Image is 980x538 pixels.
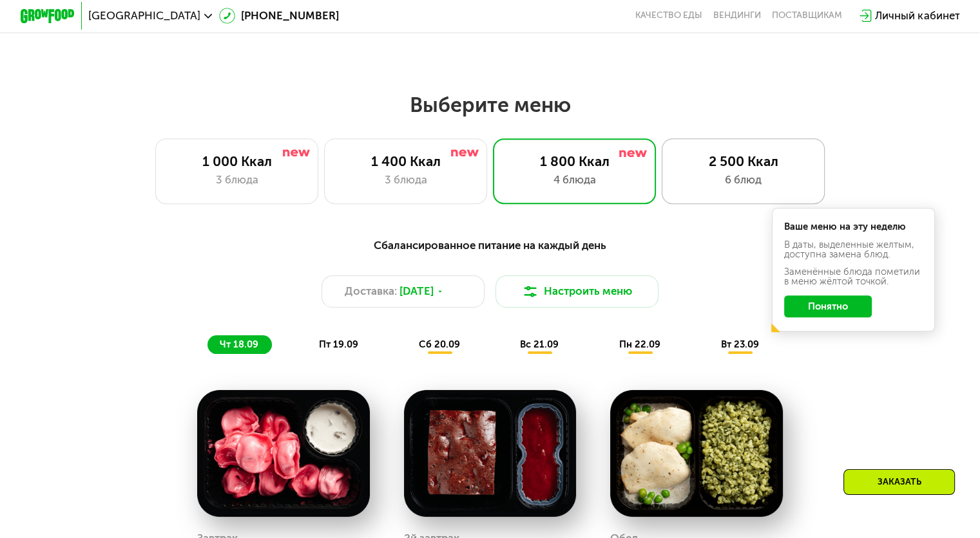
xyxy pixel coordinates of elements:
div: В даты, выделенные желтым, доступна замена блюд. [784,240,923,259]
span: вс 21.09 [520,339,559,350]
span: сб 20.09 [419,339,460,350]
span: вт 23.09 [721,339,759,350]
a: [PHONE_NUMBER] [219,8,339,24]
div: 3 блюда [338,172,473,188]
a: Качество еды [635,10,702,21]
button: Понятно [784,295,872,317]
div: Личный кабинет [875,8,959,24]
div: 6 блюд [676,172,811,188]
div: 1 400 Ккал [338,153,473,169]
div: Сбалансированное питание на каждый день [87,237,893,254]
div: Ваше меню на эту неделю [784,222,923,232]
div: 3 блюда [169,172,304,188]
span: пн 22.09 [619,339,660,350]
div: 4 блюда [507,172,642,188]
span: чт 18.09 [220,339,258,350]
div: Заменённые блюда пометили в меню жёлтой точкой. [784,267,923,286]
button: Настроить меню [495,275,659,308]
span: пт 19.09 [319,339,358,350]
h2: Выберите меню [44,92,937,118]
div: Заказать [843,469,955,495]
div: поставщикам [772,10,842,21]
a: Вендинги [713,10,761,21]
span: Доставка: [345,283,397,299]
span: [GEOGRAPHIC_DATA] [88,10,200,21]
span: [DATE] [399,283,434,299]
div: 1 800 Ккал [507,153,642,169]
div: 2 500 Ккал [676,153,811,169]
div: 1 000 Ккал [169,153,304,169]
